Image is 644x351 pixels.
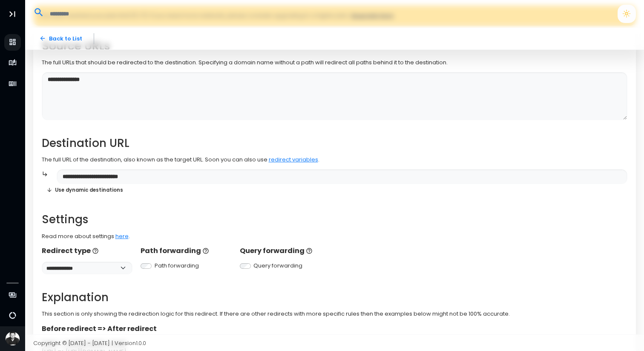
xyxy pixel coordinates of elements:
button: Use dynamic destinations [42,184,128,196]
a: here [115,232,129,240]
h2: Settings [42,213,628,226]
a: redirect variables [269,155,318,164]
span: Copyright © [DATE] - [DATE] | Version 1.0.0 [33,339,146,347]
p: Read more about settings . [42,232,628,241]
p: Query forwarding [240,246,331,256]
h2: Destination URL [42,137,628,150]
p: Redirect type [42,246,132,256]
h2: Explanation [42,291,628,304]
label: Query forwarding [253,262,302,270]
p: Path forwarding [141,246,231,256]
p: Before redirect => After redirect [42,324,628,334]
button: Toggle Aside [4,6,20,22]
p: The full URL of the destination, also known as the target URL. Soon you can also use . [42,155,628,164]
label: Path forwarding [155,262,199,270]
p: This section is only showing the redirection logic for this redirect. If there are other redirect... [42,310,628,318]
a: Back to List [33,31,88,46]
h2: Source URLs [42,40,628,53]
img: Avatar [6,332,20,346]
p: The full URLs that should be redirected to the destination. Specifying a domain name without a pa... [42,58,628,67]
